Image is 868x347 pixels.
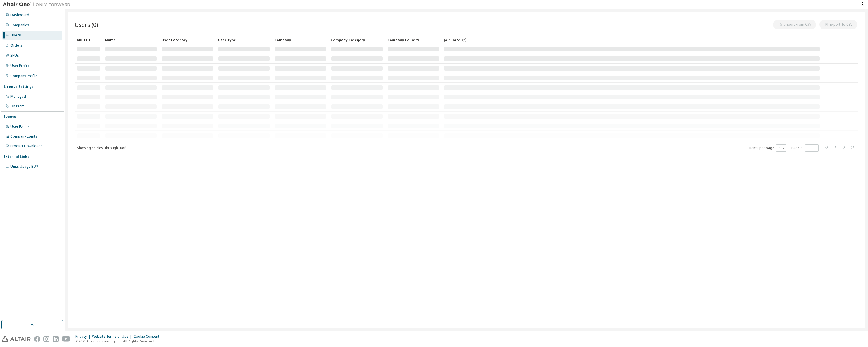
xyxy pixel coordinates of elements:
[331,35,383,44] div: Company Category
[10,43,22,48] div: Orders
[444,38,460,42] span: Join Date
[2,336,31,342] img: altair_logo.svg
[10,134,37,139] div: Company Events
[274,35,326,44] div: Company
[10,23,29,27] div: Companies
[43,336,49,342] img: instagram.svg
[10,125,30,129] div: User Events
[62,336,70,342] img: youtube.svg
[10,144,43,148] div: Product Downloads
[77,145,127,150] span: Showing entries 1 through 10 of 0
[773,20,816,29] button: Import From CSV
[75,334,92,339] div: Privacy
[10,94,26,99] div: Managed
[791,144,819,152] span: Page n.
[777,146,785,150] button: 10
[77,35,101,44] div: MDH ID
[4,84,34,89] div: License Settings
[10,13,29,17] div: Dashboard
[218,35,270,44] div: User Type
[10,33,21,38] div: Users
[75,21,98,29] span: Users (0)
[10,64,30,68] div: User Profile
[53,336,59,342] img: linkedin.svg
[10,53,19,58] div: SKUs
[819,20,857,29] button: Export To CSV
[4,115,16,119] div: Events
[134,334,163,339] div: Cookie Consent
[10,74,37,78] div: Company Profile
[3,2,73,7] img: Altair One
[34,336,40,342] img: facebook.svg
[749,144,786,152] span: Items per page
[4,154,29,159] div: External Links
[462,37,467,42] svg: Date when the user was first added or directly signed up. If the user was deleted and later re-ad...
[105,35,157,44] div: Name
[10,164,38,169] span: Units Usage BI
[387,35,439,44] div: Company Country
[92,334,134,339] div: Website Terms of Use
[162,35,213,44] div: User Category
[10,104,25,108] div: On Prem
[75,339,163,344] p: © 2025 Altair Engineering, Inc. All Rights Reserved.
